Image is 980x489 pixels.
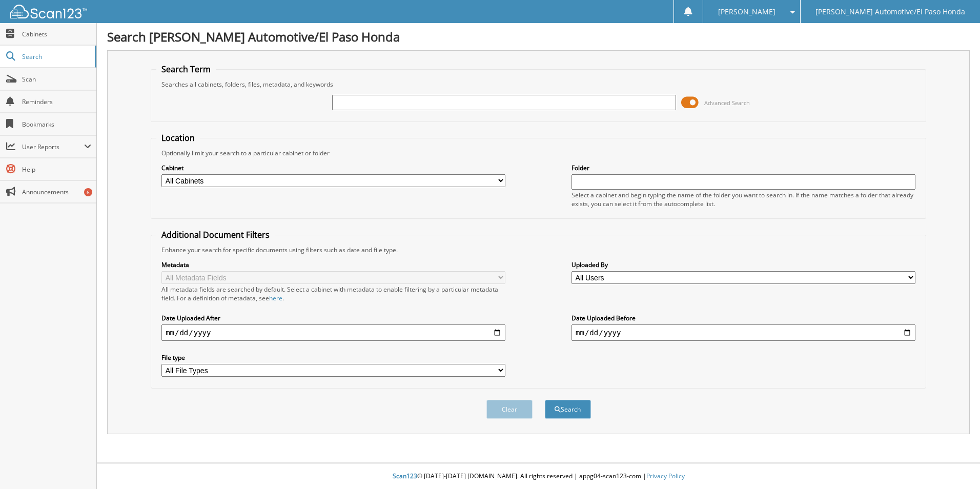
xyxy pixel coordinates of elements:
[704,99,750,107] span: Advanced Search
[161,324,505,341] input: start
[161,285,505,302] div: All metadata fields are searched by default. Select a cabinet with metadata to enable filtering b...
[22,188,91,196] span: Announcements
[156,149,921,157] div: Optionally limit your search to a particular cabinet or folder
[161,314,505,322] label: Date Uploaded After
[156,64,216,75] legend: Search Term
[22,75,91,84] span: Scan
[545,400,591,419] button: Search
[22,97,91,106] span: Reminders
[718,9,775,15] span: [PERSON_NAME]
[161,353,505,362] label: File type
[571,260,915,269] label: Uploaded By
[815,9,965,15] span: [PERSON_NAME] Automotive/El Paso Honda
[571,164,915,172] label: Folder
[84,188,92,196] div: 6
[161,164,505,172] label: Cabinet
[646,472,685,480] a: Privacy Policy
[393,472,417,480] span: Scan123
[107,28,970,45] h1: Search [PERSON_NAME] Automotive/El Paso Honda
[97,464,980,489] div: © [DATE]-[DATE] [DOMAIN_NAME]. All rights reserved | appg04-scan123-com |
[269,294,282,302] a: here
[571,324,915,341] input: end
[22,30,91,38] span: Cabinets
[571,191,915,208] div: Select a cabinet and begin typing the name of the folder you want to search in. If the name match...
[486,400,533,419] button: Clear
[161,260,505,269] label: Metadata
[156,80,921,89] div: Searches all cabinets, folders, files, metadata, and keywords
[571,314,915,322] label: Date Uploaded Before
[22,52,90,61] span: Search
[156,246,921,254] div: Enhance your search for specific documents using filters such as date and file type.
[22,142,84,151] span: User Reports
[156,229,275,240] legend: Additional Document Filters
[10,5,87,18] img: scan123-logo-white.svg
[156,132,200,144] legend: Location
[22,120,91,129] span: Bookmarks
[22,165,91,174] span: Help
